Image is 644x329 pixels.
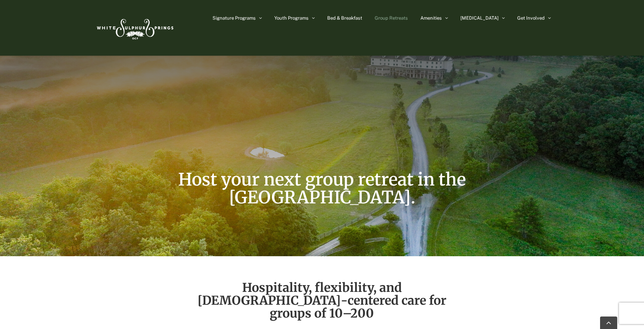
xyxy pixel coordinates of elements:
[213,16,256,20] span: Signature Programs
[517,16,545,20] span: Get Involved
[178,169,466,208] span: Host your next group retreat in the [GEOGRAPHIC_DATA].
[420,16,442,20] span: Amenities
[274,16,309,20] span: Youth Programs
[94,11,176,45] img: White Sulphur Springs Logo
[327,16,362,20] span: Bed & Breakfast
[189,281,456,320] h2: Hospitality, flexibility, and [DEMOGRAPHIC_DATA]-centered care for groups of 10–200
[375,16,408,20] span: Group Retreats
[460,16,499,20] span: [MEDICAL_DATA]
